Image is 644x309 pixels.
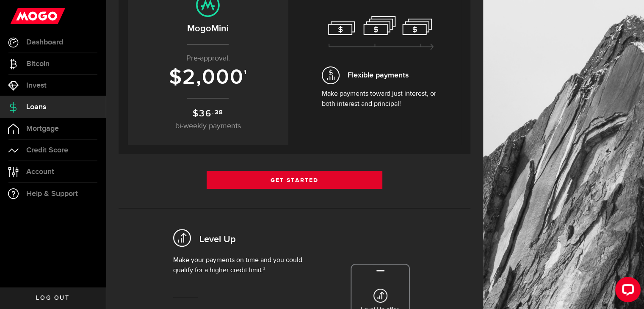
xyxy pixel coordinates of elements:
span: Dashboard [26,39,63,46]
h2: Level Up [199,233,236,246]
p: Pre-approval: [136,53,280,64]
span: 2,000 [182,65,244,90]
iframe: LiveChat chat widget [608,273,644,309]
span: Account [26,168,54,176]
span: 36 [199,108,212,119]
a: Get Started [207,171,383,189]
span: Log out [36,295,69,301]
span: Bitcoin [26,60,50,68]
span: Loans [26,103,46,111]
span: $ [193,108,199,119]
sup: 2 [263,267,265,270]
span: Credit Score [26,146,68,154]
p: Make your payments on time and you could qualify for a higher credit limit. [173,255,310,276]
sup: 1 [244,69,247,76]
p: Make payments toward just interest, or both interest and principal! [322,89,440,109]
h2: MogoMini [136,22,280,36]
span: Help & Support [26,190,78,198]
span: $ [169,65,182,90]
span: Mortgage [26,125,59,132]
span: Invest [26,82,47,89]
span: bi-weekly payments [175,122,241,130]
sup: .38 [212,108,223,117]
span: Flexible payments [348,69,409,81]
